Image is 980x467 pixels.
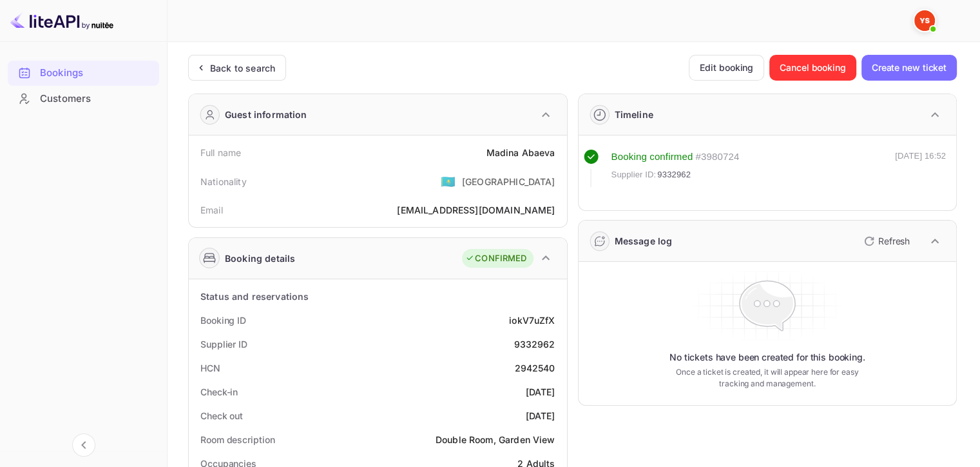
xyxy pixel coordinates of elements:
button: Edit booking [689,55,764,81]
div: [DATE] [526,385,555,399]
span: United States [441,170,456,193]
div: [GEOGRAPHIC_DATA] [462,175,555,188]
div: [EMAIL_ADDRESS][DOMAIN_NAME] [397,203,555,217]
div: 2942540 [514,361,555,375]
div: Check-in [200,385,238,399]
div: [DATE] 16:52 [895,150,946,187]
img: LiteAPI logo [10,10,113,31]
div: Status and reservations [200,290,309,303]
button: Cancel booking [769,55,856,81]
button: Create new ticket [861,55,957,81]
span: Supplier ID: [611,168,657,181]
div: Madina Abaeva [486,146,555,159]
div: Nationality [200,175,247,188]
p: No tickets have been created for this booking. [669,351,865,364]
div: Message log [615,234,673,248]
div: Bookings [40,66,153,81]
div: Room description [200,433,274,446]
a: Bookings [8,61,159,84]
div: Bookings [8,61,159,86]
div: 9332962 [514,337,555,351]
button: Collapse navigation [72,433,95,457]
div: Email [200,203,223,217]
div: Full name [200,146,241,159]
div: # 3980724 [695,150,739,164]
p: Once a ticket is created, it will appear here for easy tracking and management. [666,366,869,390]
a: Customers [8,86,159,110]
div: Customers [40,92,153,106]
div: Booking confirmed [611,150,693,164]
div: CONFIRMED [465,252,526,265]
div: [DATE] [526,409,555,422]
img: Yandex Support [914,10,935,31]
div: Timeline [615,108,653,121]
div: Supplier ID [200,337,247,351]
span: 9332962 [657,168,691,181]
button: Refresh [856,231,915,252]
div: Double Room, Garden View [436,433,555,446]
div: Check out [200,409,243,422]
div: Booking details [225,252,295,265]
div: iokV7uZfX [509,313,555,327]
div: HCN [200,361,220,375]
div: Booking ID [200,313,246,327]
p: Refresh [878,234,910,248]
div: Customers [8,86,159,112]
div: Guest information [225,108,307,121]
div: Back to search [210,61,275,75]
